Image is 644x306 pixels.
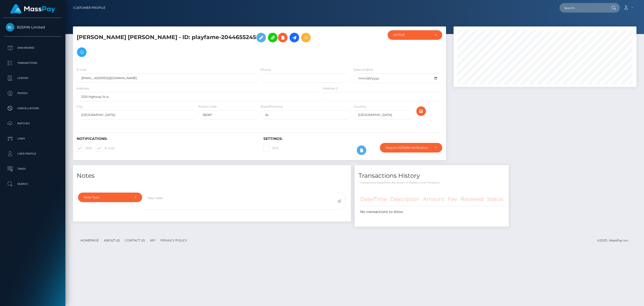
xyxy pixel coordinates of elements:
[6,105,60,112] p: Cancellations
[263,145,278,151] label: 2FA
[4,163,62,175] a: Taxes
[6,180,60,188] p: Search
[10,4,55,14] img: MassPay Logo
[261,104,283,109] label: State/Province
[354,68,373,72] label: Date of Birth
[4,87,62,100] a: Payees
[6,165,60,173] p: Taxes
[4,132,62,145] a: Links
[123,236,147,244] a: Contact Us
[77,145,92,151] label: SMS
[358,181,505,185] p: * Transactions date/time are shown in payee's local timezone
[263,137,442,141] h6: Settings:
[4,102,62,115] a: Cancellations
[597,238,633,243] div: © 2025 , MassPay Inc.
[158,236,189,244] a: Privacy Policy
[559,3,607,13] input: Search...
[78,236,101,244] a: Homepage
[358,192,389,206] th: Date/Time
[6,89,60,97] p: Payees
[6,150,60,158] p: User Profile
[393,33,431,37] div: ACTIVE
[6,44,60,52] p: Dashboard
[77,86,89,91] label: Address
[6,23,14,32] img: B2SPIN Limited
[446,192,459,206] th: Fee
[77,30,318,59] h5: [PERSON_NAME] [PERSON_NAME] - ID: playfame-2044655245
[4,42,62,54] a: Dashboard
[148,236,157,244] a: API
[261,68,271,72] label: Phone
[4,147,62,160] a: User Profile
[380,143,442,152] button: Require ID/Selfie Verification
[386,146,431,150] div: Require ID/Selfie Verification
[389,192,421,206] th: Description
[358,206,505,218] td: No transactions to show
[6,59,60,67] p: Transactions
[6,135,60,142] p: Links
[459,192,485,206] th: Received
[78,193,142,202] button: Note Type
[84,195,131,199] div: Note Type
[290,33,299,42] a: Initiate Payout
[6,120,60,127] p: Batches
[388,30,442,40] button: ACTIVE
[73,3,105,13] a: Customer Profile
[323,86,338,91] label: Address 2
[77,68,87,72] label: E-mail
[77,137,256,141] h6: Notifications:
[102,236,122,244] a: About Us
[4,178,62,190] a: Search
[485,192,505,206] th: Status
[6,74,60,82] p: Ledger
[354,104,366,109] label: Country
[4,57,62,69] a: Transactions
[96,145,114,151] label: E-mail
[4,117,62,130] a: Batches
[198,104,217,109] label: Postal Code
[358,171,505,180] h4: Transactions History
[77,171,347,180] h4: Notes
[77,104,83,109] label: City
[421,192,446,206] th: Amount
[4,72,62,84] a: Ledger
[4,25,62,29] span: B2SPIN Limited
